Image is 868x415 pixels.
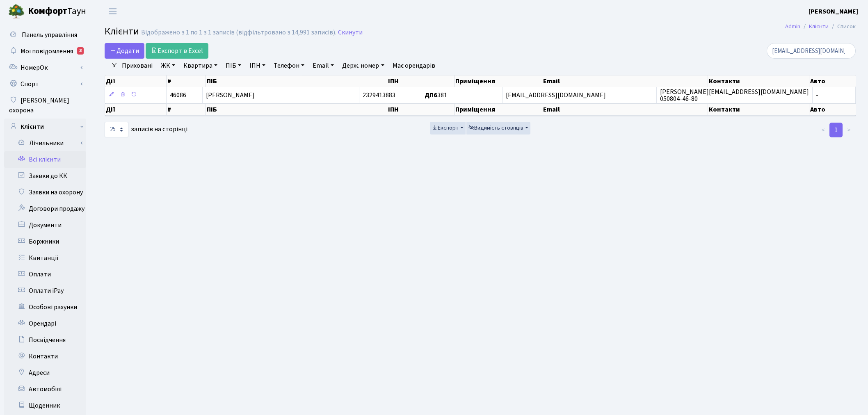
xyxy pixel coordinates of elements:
a: ПІБ [222,59,244,73]
a: Щоденник [4,397,86,414]
a: Оплати iPay [4,283,86,299]
a: Клієнти [4,119,86,135]
span: Експорт [432,124,459,132]
th: Авто [809,75,856,87]
th: ІПН [387,75,455,87]
div: Відображено з 1 по 1 з 1 записів (відфільтровано з 14,991 записів). [141,29,336,36]
th: ІПН [387,103,455,116]
span: Видимість стовпців [468,124,523,132]
nav: breadcrumb [773,18,868,35]
th: Email [542,75,708,87]
a: Email [309,59,337,73]
b: [PERSON_NAME] [809,7,858,16]
button: Експорт [430,122,466,135]
span: 2329413883 [363,91,395,100]
a: Автомобілі [4,381,86,397]
a: Адреси [4,365,86,381]
a: Заявки на охорону [4,184,86,201]
th: Дії [105,103,167,116]
li: Список [829,22,856,31]
a: Має орендарів [389,59,439,73]
span: 46086 [170,91,186,100]
th: Приміщення [455,75,543,87]
th: ПІБ [206,103,387,116]
span: 381 [425,91,447,100]
span: [EMAIL_ADDRESS][DOMAIN_NAME] [506,91,606,100]
a: Мої повідомлення3 [4,43,86,59]
button: Переключити навігацію [103,5,123,18]
th: # [167,75,206,87]
th: Контакти [708,103,809,116]
a: Скинути [338,29,363,36]
th: Авто [809,103,856,116]
a: Експорт в Excel [146,43,208,59]
a: Договори продажу [4,201,86,217]
a: Телефон [270,59,308,73]
th: Приміщення [455,103,543,116]
span: Панель управління [22,30,77,39]
a: Держ. номер [339,59,387,73]
span: Таун [28,5,86,18]
a: [PERSON_NAME] охорона [4,92,86,119]
a: Заявки до КК [4,168,86,184]
a: [PERSON_NAME] [809,7,858,16]
a: Admin [785,22,800,31]
th: Email [542,103,708,116]
a: Спорт [4,76,86,92]
a: ІПН [246,59,269,73]
img: logo.png [8,3,25,20]
div: 3 [77,47,84,55]
a: Боржники [4,233,86,250]
a: Панель управління [4,27,86,43]
a: Посвідчення [4,332,86,348]
button: Видимість стовпців [466,122,530,135]
a: ЖК [158,59,178,73]
th: Контакти [708,75,809,87]
th: ПІБ [206,75,387,87]
th: Дії [105,75,167,87]
select: записів на сторінці [105,122,128,137]
a: Лічильники [9,135,86,151]
a: Клієнти [809,22,829,31]
span: [PERSON_NAME][EMAIL_ADDRESS][DOMAIN_NAME] 050804-46-80 [660,87,809,103]
a: 1 [829,123,843,137]
span: - [816,91,818,100]
input: Пошук... [767,43,856,59]
a: Приховані [119,59,156,73]
a: Документи [4,217,86,233]
span: Клієнти [105,24,139,39]
label: записів на сторінці [105,122,187,137]
th: # [167,103,206,116]
a: Додати [105,43,144,59]
span: [PERSON_NAME] [206,91,255,100]
a: Оплати [4,266,86,283]
span: Мої повідомлення [21,47,73,56]
a: Всі клієнти [4,151,86,168]
a: Контакти [4,348,86,365]
b: ДП6 [425,91,437,100]
b: Комфорт [28,5,67,18]
a: Квитанції [4,250,86,266]
span: Додати [110,46,139,55]
a: Орендарі [4,315,86,332]
a: Квартира [180,59,221,73]
a: НомерОк [4,59,86,76]
a: Особові рахунки [4,299,86,315]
